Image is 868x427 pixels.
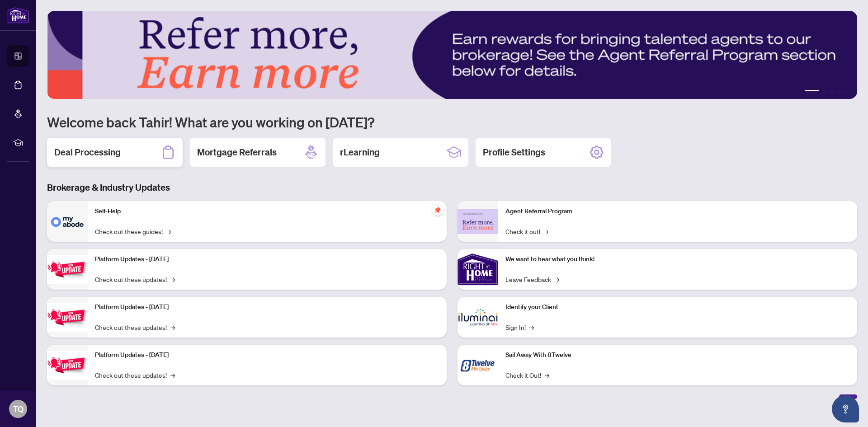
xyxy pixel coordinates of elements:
a: Check out these updates!→ [95,274,175,284]
p: Agent Referral Program [505,206,850,216]
span: → [555,274,559,284]
button: 2 [823,90,826,94]
a: Leave Feedback→ [505,274,559,284]
span: → [170,370,175,380]
img: Sail Away With 8Twelve [458,345,498,385]
img: We want to hear what you think! [458,249,498,290]
a: Check out these updates!→ [95,322,175,332]
button: 1 [805,90,819,94]
img: Platform Updates - July 8, 2025 [47,303,88,332]
img: Agent Referral Program [458,209,498,234]
span: → [166,226,171,236]
span: → [545,370,549,380]
h3: Brokerage & Industry Updates [47,181,857,194]
button: 4 [837,90,841,94]
span: TQ [13,403,24,415]
p: We want to hear what you think! [505,254,850,264]
h2: Profile Settings [483,146,545,159]
img: Self-Help [47,201,88,242]
button: 3 [830,90,834,94]
button: 5 [844,90,848,94]
span: → [544,226,548,236]
h1: Welcome back Tahir! What are you working on [DATE]? [47,113,857,131]
a: Check out these guides!→ [95,226,171,236]
a: Check it out!→ [505,226,548,236]
img: Slide 0 [47,11,857,99]
a: Check out these updates!→ [95,370,175,380]
span: → [170,274,175,284]
a: Check it Out!→ [505,370,549,380]
span: → [170,322,175,332]
span: → [529,322,534,332]
img: logo [7,7,29,23]
h2: Mortgage Referrals [197,146,277,159]
button: Open asap [832,395,859,422]
p: Sail Away With 8Twelve [505,350,850,360]
h2: Deal Processing [54,146,121,159]
h2: rLearning [340,146,380,159]
a: Sign In!→ [505,322,534,332]
p: Platform Updates - [DATE] [95,254,439,264]
img: Platform Updates - June 23, 2025 [47,351,88,380]
p: Platform Updates - [DATE] [95,350,439,360]
p: Platform Updates - [DATE] [95,302,439,312]
p: Self-Help [95,206,439,216]
span: pushpin [432,205,443,216]
img: Identify your Client [458,297,498,338]
p: Identify your Client [505,302,850,312]
img: Platform Updates - July 21, 2025 [47,255,88,284]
